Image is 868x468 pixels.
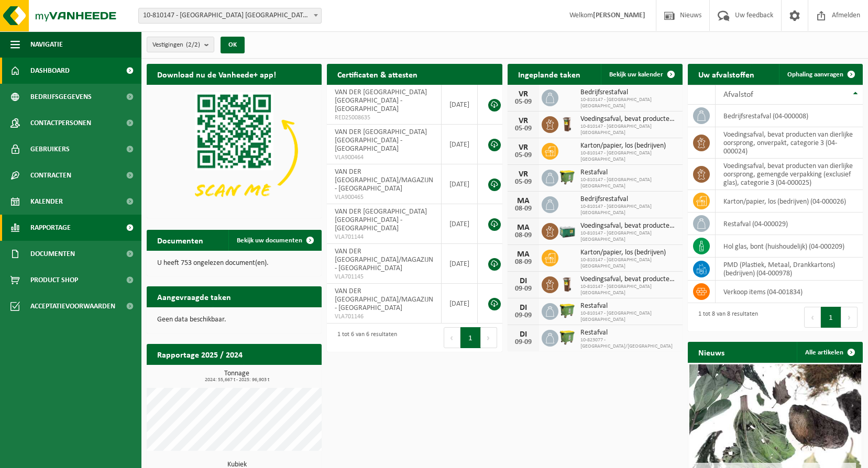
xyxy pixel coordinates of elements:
[139,8,321,23] span: 10-810147 - VAN DER VALK HOTEL ANTWERPEN NV - BORGERHOUT
[601,64,682,85] a: Bekijk uw kalender
[513,90,534,98] div: VR
[147,230,214,250] h2: Documenten
[442,85,478,125] td: [DATE]
[580,249,677,257] span: Karton/papier, los (bedrijven)
[186,41,200,48] count: (2/2)
[513,330,534,339] div: DI
[460,327,481,348] button: 1
[716,258,863,281] td: PMD (Plastiek, Metaal, Drankkartons) (bedrijven) (04-000978)
[442,164,478,204] td: [DATE]
[513,277,534,285] div: DI
[30,241,75,267] span: Documenten
[558,168,576,186] img: WB-1100-HPE-GN-50
[147,85,322,216] img: Download de VHEPlus App
[327,64,428,84] h2: Certificaten & attesten
[797,342,862,363] a: Alle artikelen
[716,281,863,303] td: verkoop items (04-001834)
[335,313,433,321] span: VLA701146
[147,286,241,307] h2: Aangevraagde taken
[779,64,862,85] a: Ophaling aanvragen
[157,260,311,267] p: U heeft 753 ongelezen document(en).
[580,329,677,337] span: Restafval
[147,64,287,84] h2: Download nu de Vanheede+ app!
[332,326,397,349] div: 1 tot 6 van 6 resultaten
[30,293,115,319] span: Acceptatievoorwaarden
[513,285,534,293] div: 09-09
[513,304,534,312] div: DI
[335,208,427,232] span: VAN DER [GEOGRAPHIC_DATA] [GEOGRAPHIC_DATA] - [GEOGRAPHIC_DATA]
[716,190,863,213] td: karton/papier, los (bedrijven) (04-000026)
[580,284,677,296] span: 10-810147 - [GEOGRAPHIC_DATA] [GEOGRAPHIC_DATA]
[30,110,91,136] span: Contactpersonen
[335,88,427,113] span: VAN DER [GEOGRAPHIC_DATA] [GEOGRAPHIC_DATA] - [GEOGRAPHIC_DATA]
[513,312,534,319] div: 09-09
[30,31,63,58] span: Navigatie
[147,37,214,52] button: Vestigingen(2/2)
[228,230,321,251] a: Bekijk uw documenten
[609,71,663,78] span: Bekijk uw kalender
[580,177,677,190] span: 10-810147 - [GEOGRAPHIC_DATA] [GEOGRAPHIC_DATA]
[580,115,677,124] span: Voedingsafval, bevat producten van dierlijke oorsprong, onverpakt, categorie 3
[513,152,534,159] div: 05-09
[716,105,863,127] td: bedrijfsrestafval (04-000008)
[335,193,433,202] span: VLA900465
[444,327,460,348] button: Previous
[30,215,71,241] span: Rapportage
[716,213,863,235] td: restafval (04-000029)
[513,205,534,213] div: 08-09
[580,97,677,109] span: 10-810147 - [GEOGRAPHIC_DATA] [GEOGRAPHIC_DATA]
[580,195,677,204] span: Bedrijfsrestafval
[787,71,843,78] span: Ophaling aanvragen
[513,125,534,132] div: 05-09
[688,342,735,362] h2: Nieuws
[152,377,322,383] span: 2024: 55,667 t - 2025: 96,903 t
[513,250,534,259] div: MA
[580,337,677,350] span: 10-823077 - [GEOGRAPHIC_DATA]/[GEOGRAPHIC_DATA]
[580,230,677,243] span: 10-810147 - [GEOGRAPHIC_DATA] [GEOGRAPHIC_DATA]
[580,310,677,323] span: 10-810147 - [GEOGRAPHIC_DATA] [GEOGRAPHIC_DATA]
[244,364,321,385] a: Bekijk rapportage
[335,287,433,312] span: VAN DER [GEOGRAPHIC_DATA]/MAGAZIJN - [GEOGRAPHIC_DATA]
[580,257,677,270] span: 10-810147 - [GEOGRAPHIC_DATA] [GEOGRAPHIC_DATA]
[558,328,576,346] img: WB-1100-HPE-GN-50
[513,143,534,152] div: VR
[508,64,591,84] h2: Ingeplande taken
[335,114,433,122] span: RED25008635
[513,117,534,125] div: VR
[30,58,70,84] span: Dashboard
[558,221,576,239] img: PB-LB-0680-HPE-GN-01
[335,233,433,241] span: VLA701144
[513,170,534,179] div: VR
[513,259,534,266] div: 08-09
[442,204,478,244] td: [DATE]
[580,169,677,177] span: Restafval
[593,12,645,19] strong: [PERSON_NAME]
[237,237,302,244] span: Bekijk uw documenten
[30,188,63,215] span: Kalender
[558,302,576,319] img: WB-1100-HPE-GN-50
[138,8,322,24] span: 10-810147 - VAN DER VALK HOTEL ANTWERPEN NV - BORGERHOUT
[147,344,253,364] h2: Rapportage 2025 / 2024
[723,91,753,99] span: Afvalstof
[335,153,433,162] span: VLA900464
[841,307,858,328] button: Next
[157,316,311,324] p: Geen data beschikbaar.
[442,125,478,164] td: [DATE]
[804,307,821,328] button: Previous
[513,232,534,239] div: 08-09
[513,197,534,205] div: MA
[335,248,433,272] span: VAN DER [GEOGRAPHIC_DATA]/MAGAZIJN - [GEOGRAPHIC_DATA]
[580,204,677,216] span: 10-810147 - [GEOGRAPHIC_DATA] [GEOGRAPHIC_DATA]
[152,370,322,383] h3: Tonnage
[152,37,200,53] span: Vestigingen
[688,64,765,84] h2: Uw afvalstoffen
[580,88,677,97] span: Bedrijfsrestafval
[513,339,534,346] div: 09-09
[30,267,78,293] span: Product Shop
[580,124,677,136] span: 10-810147 - [GEOGRAPHIC_DATA] [GEOGRAPHIC_DATA]
[221,37,245,53] button: OK
[716,159,863,190] td: voedingsafval, bevat producten van dierlijke oorsprong, gemengde verpakking (exclusief glas), cat...
[481,327,497,348] button: Next
[335,273,433,281] span: VLA701145
[513,98,534,106] div: 05-09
